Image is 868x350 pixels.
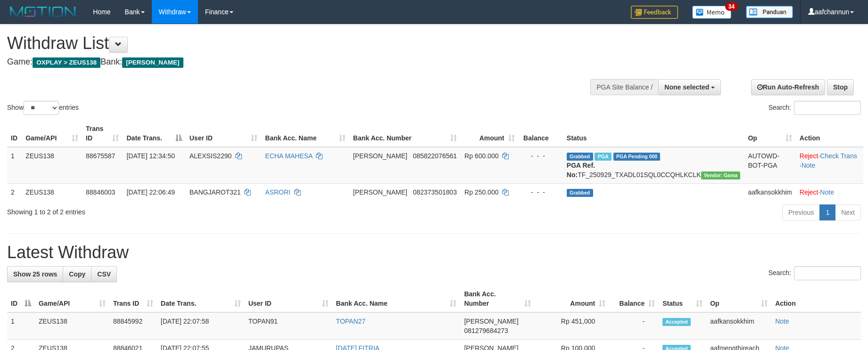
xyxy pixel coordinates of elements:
label: Search: [769,266,861,280]
input: Search: [794,266,861,280]
span: 88675587 [86,152,115,160]
td: TF_250929_TXADL01SQL0CCQHLKCLK [563,147,744,184]
td: 2 [7,183,22,201]
th: Status [563,120,744,147]
span: [PERSON_NAME] [353,188,407,196]
th: ID: activate to sort column descending [7,285,35,312]
label: Show entries [7,101,79,115]
span: Accepted [662,318,691,326]
td: TOPAN91 [245,312,332,340]
div: PGA Site Balance / [590,79,658,95]
a: Note [820,188,834,196]
span: OXPLAY > ZEUS138 [33,57,100,68]
h1: Latest Withdraw [7,243,861,262]
th: ID [7,120,22,147]
th: Balance [519,120,563,147]
a: TOPAN27 [336,317,366,325]
span: Rp 600.000 [464,152,498,160]
td: - [609,312,659,340]
th: Game/API: activate to sort column ascending [22,120,82,147]
th: Bank Acc. Name: activate to sort column ascending [261,120,349,147]
td: 88845992 [109,312,157,340]
td: ZEUS138 [35,312,109,340]
a: Previous [782,204,820,220]
a: Reject [800,188,818,196]
span: ALEXSIS2290 [190,152,232,160]
span: [PERSON_NAME] [464,317,518,325]
h4: Game: Bank: [7,57,569,67]
th: Bank Acc. Number: activate to sort column ascending [349,120,461,147]
th: User ID: activate to sort column ascending [245,285,332,312]
th: Status: activate to sort column ascending [659,285,706,312]
th: Op: activate to sort column ascending [706,285,771,312]
th: Action [771,285,861,312]
a: Note [775,317,789,325]
span: 34 [725,2,738,11]
td: · · [796,147,863,184]
td: ZEUS138 [22,183,82,201]
span: Copy [69,270,85,278]
th: Action [796,120,863,147]
span: Grabbed [567,153,593,161]
a: Run Auto-Refresh [751,79,825,95]
th: Trans ID: activate to sort column ascending [82,120,123,147]
span: CSV [97,270,111,278]
a: Next [835,204,861,220]
a: Reject [800,152,818,160]
a: Check Trans [820,152,857,160]
span: 88846003 [86,188,115,196]
label: Search: [769,101,861,115]
th: Trans ID: activate to sort column ascending [109,285,157,312]
td: 1 [7,312,35,340]
td: aafkansokkhim [744,183,795,201]
td: AUTOWD-BOT-PGA [744,147,795,184]
span: Marked by aafpengsreynich [595,153,611,161]
span: None selected [664,83,709,91]
td: [DATE] 22:07:58 [157,312,245,340]
input: Search: [794,101,861,115]
span: Vendor URL: https://trx31.1velocity.biz [701,171,741,179]
span: Copy 082373501803 to clipboard [413,188,457,196]
a: ECHA MAHESA [265,152,312,160]
td: 1 [7,147,22,184]
span: [DATE] 22:06:49 [126,188,174,196]
span: BANGJAROT321 [190,188,241,196]
a: Copy [63,266,91,282]
th: Bank Acc. Name: activate to sort column ascending [332,285,461,312]
th: Amount: activate to sort column ascending [535,285,609,312]
a: CSV [91,266,117,282]
span: Copy 081279684273 to clipboard [464,327,508,334]
span: Show 25 rows [13,270,57,278]
a: Stop [827,79,854,95]
img: panduan.png [746,6,793,18]
th: Amount: activate to sort column ascending [461,120,518,147]
td: · [796,183,863,201]
th: Date Trans.: activate to sort column ascending [157,285,245,312]
td: ZEUS138 [22,147,82,184]
select: Showentries [24,101,59,115]
th: Game/API: activate to sort column ascending [35,285,109,312]
th: Op: activate to sort column ascending [744,120,795,147]
span: [PERSON_NAME] [353,152,407,160]
td: aafkansokkhim [706,312,771,340]
span: Copy 085822076561 to clipboard [413,152,457,160]
div: - - - [522,151,559,161]
span: [DATE] 12:34:50 [126,152,174,160]
img: Button%20Memo.svg [692,6,732,19]
span: PGA Pending [613,153,661,161]
div: Showing 1 to 2 of 2 entries [7,203,355,217]
button: None selected [658,79,721,95]
th: User ID: activate to sort column ascending [186,120,262,147]
a: Show 25 rows [7,266,63,282]
div: - - - [522,187,559,197]
span: Grabbed [567,189,593,197]
td: Rp 451,000 [535,312,609,340]
a: ASRORI [265,188,290,196]
a: Note [802,162,816,169]
th: Date Trans.: activate to sort column descending [123,120,185,147]
th: Balance: activate to sort column ascending [609,285,659,312]
h1: Withdraw List [7,34,569,53]
a: 1 [819,204,835,220]
span: [PERSON_NAME] [122,57,183,68]
span: Rp 250.000 [464,188,498,196]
